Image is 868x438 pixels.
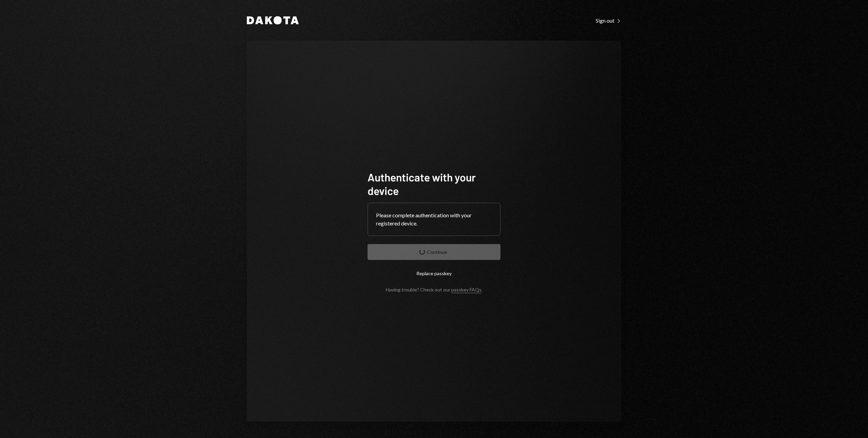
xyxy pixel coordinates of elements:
[596,17,621,24] div: Sign out
[386,287,482,292] div: Having trouble? Check out our .
[368,265,500,281] button: Replace passkey
[376,211,492,227] div: Please complete authentication with your registered device.
[596,17,621,24] a: Sign out
[368,170,500,197] h1: Authenticate with your device
[451,287,481,293] a: passkey FAQs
